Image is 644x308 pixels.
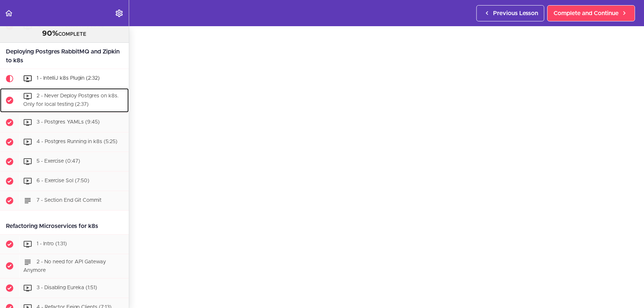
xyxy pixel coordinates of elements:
[9,29,120,39] div: COMPLETE
[23,259,106,273] span: 2 - No need for API Gateway Anymore
[42,30,59,37] span: 90%
[476,5,544,21] a: Previous Lesson
[37,178,89,183] span: 6 - Exercise Sol (7:50)
[37,76,100,81] span: 1 - IntelliJ k8s Plugin (2:32)
[37,285,97,291] span: 3 - Disabling Eureka (1:51)
[493,9,538,18] span: Previous Lesson
[37,159,80,164] span: 5 - Exercise (0:47)
[4,9,13,18] svg: Back to course curriculum
[554,9,619,18] span: Complete and Continue
[144,26,629,299] iframe: Video Player
[547,5,635,21] a: Complete and Continue
[37,120,100,125] span: 3 - Postgres YAMLs (9:45)
[37,241,67,246] span: 1 - Intro (1:31)
[37,139,117,144] span: 4 - Postgres Running in k8s (5:25)
[115,9,124,18] svg: Settings Menu
[37,198,101,203] span: 7 - Section End Git Commit
[23,93,118,107] span: 2 - Never Deploy Postgres on k8s. Only for local testing (2:37)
